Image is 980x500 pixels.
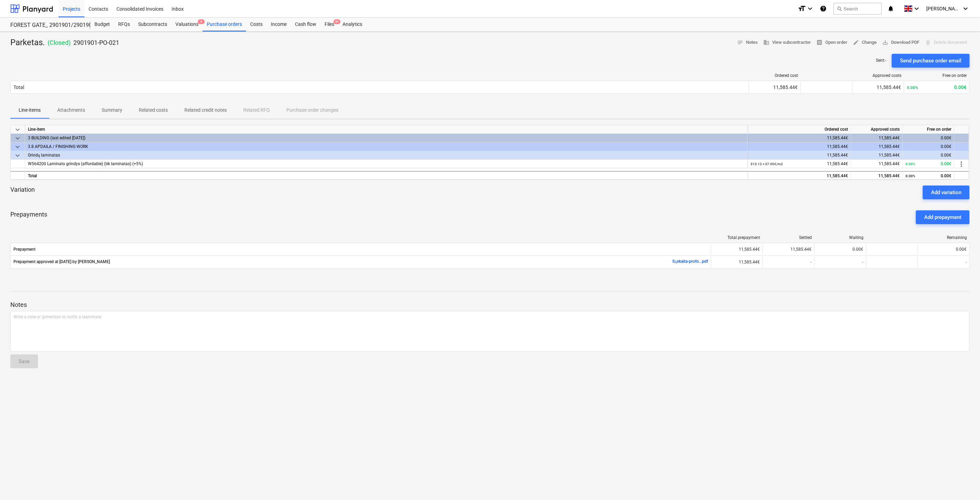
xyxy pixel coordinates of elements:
[900,56,961,65] div: Send purchase order email
[912,4,921,13] i: keyboard_arrow_down
[855,73,901,78] div: Approved costs
[763,257,814,268] div: -
[855,84,901,90] div: 11,585.44€
[921,235,967,240] div: Remaining
[906,134,951,142] div: 0.00€
[760,37,814,48] button: View subcontractor
[907,84,967,90] div: 0.00€
[102,107,122,114] p: Summary
[850,37,879,48] button: Change
[748,125,851,134] div: Ordered cost
[892,54,970,68] button: Send purchase order email
[10,301,970,309] p: Notes
[134,18,171,31] div: Subcontracts
[734,37,760,48] button: Notes
[751,142,848,151] div: 11,585.44€
[171,18,203,31] div: Valuations
[714,235,760,240] div: Total prepayment
[946,467,980,500] div: Chat Widget
[73,39,119,47] p: 2901901-PO-021
[57,107,85,114] p: Attachments
[25,125,748,134] div: Line-item
[853,39,859,46] span: edit
[751,172,848,180] div: 11,585.44€
[19,107,41,114] p: Line-items
[28,134,745,142] div: 3 BUILDING (last edited 29 Feb 2024)
[887,4,894,13] i: notifications
[673,259,708,264] a: Sąskaita-profo...pdf
[817,235,864,240] div: Waiting
[834,3,882,14] button: Search
[854,151,900,160] div: 11,585.44€
[737,39,758,47] span: Notes
[924,213,961,222] div: Add prepayment
[906,151,951,160] div: 0.00€
[90,18,114,31] a: Budget
[763,39,811,47] span: View subcontractor
[10,210,47,224] p: Prepayments
[882,39,888,46] span: save_alt
[291,18,320,31] a: Cash flow
[961,4,970,13] i: keyboard_arrow_down
[711,257,763,268] div: 11,585.44€
[806,4,814,13] i: keyboard_arrow_down
[751,151,848,160] div: 11,585.44€
[906,172,951,180] div: 0.00€
[837,6,842,11] span: search
[906,160,951,168] div: 0.00€
[766,235,812,240] div: Settled
[737,39,743,46] span: notes
[13,84,24,90] div: Total
[751,162,783,166] small: 313.12 × 37.00€ / m2
[923,186,970,199] button: Add variation
[13,143,22,151] span: keyboard_arrow_down
[114,18,134,31] div: RFQs
[752,84,798,90] div: 11,585.44€
[139,107,168,114] p: Related costs
[184,107,227,114] p: Related credit notes
[711,244,763,255] div: 11,585.44€
[854,142,900,151] div: 11,585.44€
[10,186,35,199] p: Variation
[28,161,143,166] span: W564200 Laminato grindys (affordable) (tik laminatas) (+5%)
[853,39,877,47] span: Change
[763,244,814,255] div: 11,585.44€
[171,18,203,31] a: Valuations4
[798,4,806,13] i: format_size
[816,39,823,46] span: receipt
[267,18,291,31] a: Income
[48,39,71,47] p: ( Closed )
[246,18,267,31] a: Costs
[816,39,847,47] span: Open order
[763,39,769,46] span: business
[916,210,970,224] button: Add prepayment
[876,58,886,63] p: Sent : -
[13,151,22,160] span: keyboard_arrow_down
[879,37,922,48] button: Download PDF
[28,142,745,151] div: 3.8 APDAILA / FINISHING WORK
[13,247,708,252] span: Prepayment
[854,134,900,142] div: 11,585.44€
[751,134,848,142] div: 11,585.44€
[13,126,22,134] span: keyboard_arrow_down
[814,37,850,48] button: Open order
[918,244,969,255] div: 0.00€
[882,39,919,47] span: Download PDF
[906,142,951,151] div: 0.00€
[13,134,22,142] span: keyboard_arrow_down
[957,160,966,168] span: more_vert
[814,244,866,255] div: 0.00€
[820,4,827,13] i: Knowledge base
[338,18,366,31] a: Analytics
[931,188,961,197] div: Add variation
[906,162,915,166] small: 0.00%
[203,18,246,31] a: Purchase orders
[752,73,798,78] div: Ordered cost
[926,6,961,11] span: [PERSON_NAME]
[198,19,205,24] span: 4
[751,160,848,168] div: 11,585.44€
